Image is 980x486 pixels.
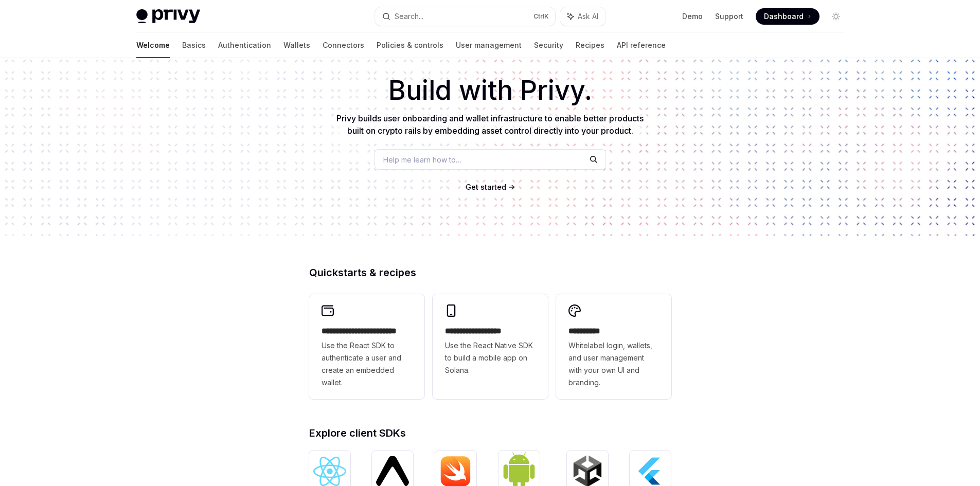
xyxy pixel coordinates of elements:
[682,11,703,22] a: Demo
[313,457,346,486] img: React
[715,11,743,22] a: Support
[136,9,200,24] img: light logo
[182,33,206,58] a: Basics
[764,11,804,22] span: Dashboard
[568,339,659,389] span: Whitelabel login, wallets, and user management with your own UI and branding.
[283,33,310,58] a: Wallets
[456,33,522,58] a: User management
[395,10,423,23] div: Search...
[218,33,271,58] a: Authentication
[578,11,598,22] span: Ask AI
[136,33,170,58] a: Welcome
[534,33,563,58] a: Security
[388,81,592,100] span: Build with Privy.
[322,339,412,389] span: Use the React SDK to authenticate a user and create an embedded wallet.
[533,12,549,21] span: Ctrl K
[377,33,443,58] a: Policies & controls
[617,33,666,58] a: API reference
[383,154,461,165] span: Help me learn how to…
[756,8,819,25] a: Dashboard
[376,456,409,485] img: React Native
[309,428,406,438] span: Explore client SDKs
[336,113,644,136] span: Privy builds user onboarding and wallet infrastructure to enable better products built on crypto ...
[560,7,605,26] button: Ask AI
[466,182,506,192] a: Get started
[828,8,844,25] button: Toggle dark mode
[466,183,506,191] span: Get started
[445,339,536,376] span: Use the React Native SDK to build a mobile app on Solana.
[433,294,548,399] a: **** **** **** ***Use the React Native SDK to build a mobile app on Solana.
[309,267,416,278] span: Quickstarts & recipes
[323,33,364,58] a: Connectors
[375,7,555,26] button: Search...CtrlK
[556,294,671,399] a: **** *****Whitelabel login, wallets, and user management with your own UI and branding.
[576,33,604,58] a: Recipes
